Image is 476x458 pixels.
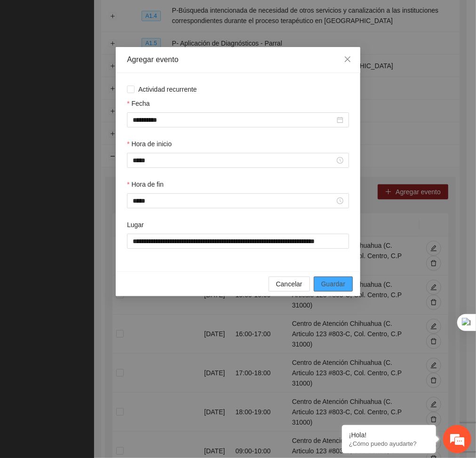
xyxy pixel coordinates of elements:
input: Hora de fin [133,196,335,206]
label: Hora de inicio [127,139,172,149]
div: Agregar evento [127,55,349,65]
span: Estamos en línea. [55,126,130,221]
label: Hora de fin [127,179,164,190]
span: Actividad recurrente [135,84,201,95]
span: Guardar [321,279,345,289]
button: Cancelar [269,276,310,292]
input: Hora de inicio [133,155,335,166]
label: Fecha [127,98,150,109]
p: ¿Cómo puedo ayudarte? [349,440,429,447]
div: Minimizar ventana de chat en vivo [154,5,177,27]
div: Chatee con nosotros ahora [49,48,158,60]
input: Lugar [127,234,349,249]
button: Close [335,47,360,72]
span: close [344,55,351,63]
button: Guardar [314,276,353,292]
input: Fecha [133,115,335,125]
textarea: Escriba su mensaje y pulse “Intro” [5,257,179,290]
span: Cancelar [276,279,302,289]
label: Lugar [127,220,144,230]
div: ¡Hola! [349,431,429,439]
